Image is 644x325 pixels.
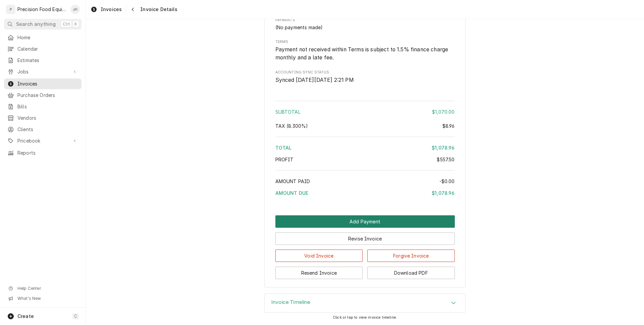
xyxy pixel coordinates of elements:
[275,228,455,245] div: Button Group Row
[367,250,455,262] button: Forgive Invoice
[275,157,294,162] span: Profit
[275,156,455,163] div: Profit
[275,70,455,84] div: Accounting Sync Status
[275,215,455,228] div: Button Group Row
[88,4,124,15] a: Invoices
[432,144,454,151] div: $1,078.96
[275,144,455,151] div: Total
[275,123,308,129] span: Tax ( 8.300% )
[275,39,455,62] div: Terms
[271,299,311,306] h3: Invoice Timeline
[432,189,454,197] div: $1,078.96
[17,296,77,301] span: What's New
[275,46,450,61] span: Payment not received within Terms is subject to 1.5% finance charge monthly and a late fee.
[17,150,78,156] span: Reports
[275,262,455,279] div: Button Group Row
[4,124,82,135] a: Clients
[17,286,77,291] span: Help Center
[275,215,455,279] div: Button Group
[275,77,354,83] span: Synced [DATE][DATE] 2:21 PM
[4,148,82,158] a: Reports
[4,32,82,43] a: Home
[74,314,77,319] span: C
[275,17,455,23] label: Payments
[275,39,455,45] span: Terms
[138,6,177,13] span: Invoice Details
[70,5,80,14] div: Jason Hertel's Avatar
[17,57,78,64] span: Estimates
[275,245,455,262] div: Button Group Row
[275,267,363,279] button: Resend Invoice
[17,46,78,52] span: Calendar
[265,294,465,313] div: Accordion Header
[275,178,455,185] div: Amount Paid
[275,178,310,184] span: Amount Paid
[17,6,67,13] div: Precision Food Equipment LLC
[439,178,455,185] div: -$0.00
[4,19,82,30] button: Search anythingCtrlK
[367,267,455,279] button: Download PDF
[17,34,78,41] span: Home
[437,156,454,163] div: $557.50
[17,68,68,75] span: Jobs
[264,293,466,313] div: Invoice Timeline
[4,136,82,146] a: Go to Pricebook
[17,80,78,87] span: Invoices
[127,4,138,15] button: Navigate back
[275,70,455,75] span: Accounting Sync Status
[17,115,78,121] span: Vendors
[432,108,454,115] div: $1,070.00
[74,21,77,27] span: K
[275,145,292,151] span: Total
[4,294,82,303] a: Go to What's New
[333,315,397,320] span: Click or tap to view invoice timeline.
[4,90,82,101] a: Purchase Orders
[63,21,70,27] span: Ctrl
[4,66,82,77] a: Go to Jobs
[17,92,78,99] span: Purchase Orders
[17,126,78,133] span: Clients
[275,17,455,31] div: Payments
[16,21,56,28] span: Search anything
[275,250,363,262] button: Void Invoice
[4,284,82,293] a: Go to Help Center
[275,108,455,115] div: Subtotal
[442,122,455,129] div: $8.96
[17,138,68,144] span: Pricebook
[4,78,82,89] a: Invoices
[265,294,465,313] button: Accordion Details Expand Trigger
[6,5,15,14] div: P
[275,189,455,197] div: Amount Due
[4,101,82,112] a: Bills
[275,109,301,115] span: Subtotal
[4,113,82,123] a: Vendors
[4,44,82,54] a: Calendar
[275,215,455,228] button: Add Payment
[275,232,455,245] button: Revise Invoice
[101,6,122,13] span: Invoices
[275,190,309,196] span: Amount Due
[275,98,455,201] div: Amount Summary
[275,122,455,129] div: Tax
[275,76,455,84] span: Accounting Sync Status
[275,46,455,61] span: Terms
[17,103,78,110] span: Bills
[4,55,82,66] a: Estimates
[70,5,80,14] div: JH
[17,313,34,319] span: Create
